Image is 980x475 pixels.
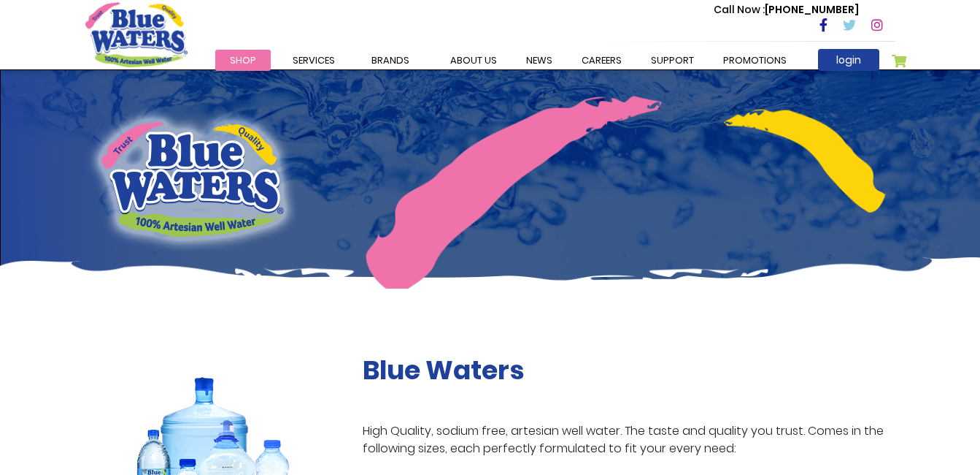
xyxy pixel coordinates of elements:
[363,354,895,386] h2: Blue Waters
[293,53,335,67] span: Services
[512,50,567,71] a: News
[230,53,256,67] span: Shop
[85,2,188,66] a: store logo
[371,53,409,67] span: Brands
[818,49,879,71] a: login
[363,422,895,457] p: High Quality, sodium free, artesian well water. The taste and quality you trust. Comes in the fol...
[714,2,859,18] p: [PHONE_NUMBER]
[636,50,709,71] a: support
[714,2,765,17] span: Call Now :
[567,50,636,71] a: careers
[709,50,801,71] a: Promotions
[436,50,512,71] a: about us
